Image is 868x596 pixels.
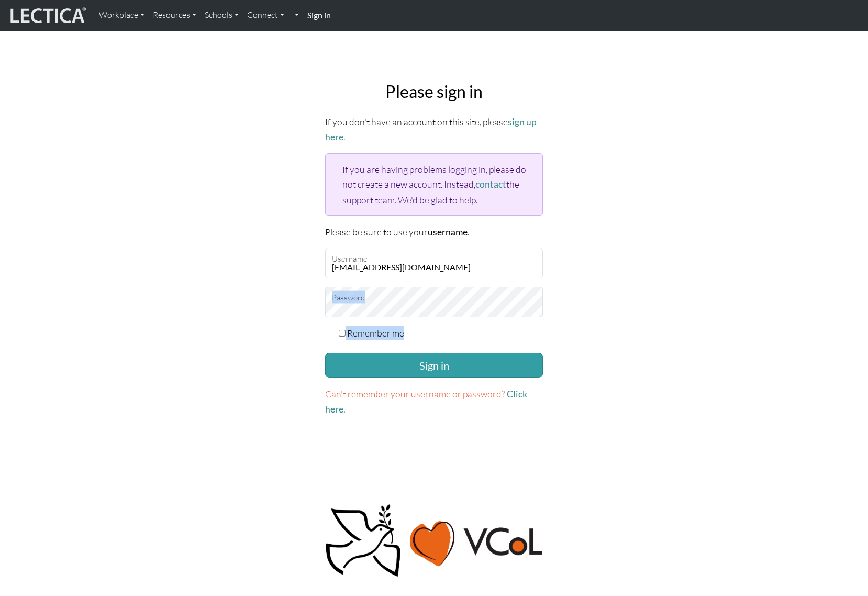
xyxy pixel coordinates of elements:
[428,226,468,237] strong: username
[325,114,543,145] p: If you don't have an account on this site, please .
[325,153,543,215] div: If you are having problems logging in, please do not create a new account. Instead, the support t...
[307,10,331,20] strong: Sign in
[95,4,149,26] a: Workplace
[149,4,201,26] a: Resources
[201,4,243,26] a: Schools
[325,248,543,278] input: Username
[347,326,404,340] label: Remember me
[475,179,506,190] a: contact
[243,4,288,26] a: Connect
[325,388,505,399] span: Can't remember your username or password?
[325,386,543,417] p: .
[325,353,543,378] button: Sign in
[325,224,543,240] p: Please be sure to use your .
[322,503,546,579] img: Peace, love, VCoL
[303,4,335,27] a: Sign in
[8,6,86,26] img: lecticalive
[325,82,543,102] h2: Please sign in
